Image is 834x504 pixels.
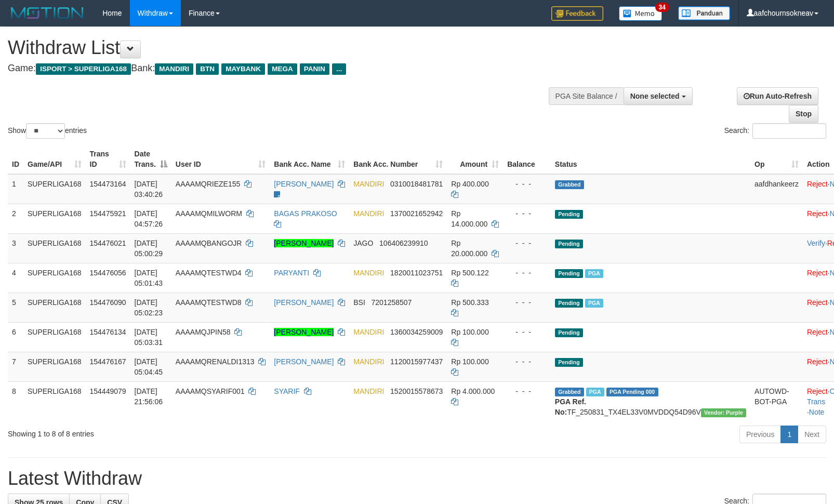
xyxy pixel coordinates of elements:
[176,209,242,218] span: AAAAMQMILWORM
[807,387,828,395] a: Reject
[8,468,826,489] h1: Latest Withdraw
[372,298,412,307] span: Copy 7201258507 to clipboard
[507,327,547,337] div: - - -
[36,63,131,75] span: ISPORT > SUPERLIGA168
[8,123,87,139] label: Show entries
[678,6,730,20] img: panduan.png
[555,210,583,219] span: Pending
[26,123,65,139] select: Showentries
[551,6,603,21] img: Feedback.jpg
[268,63,297,75] span: MEGA
[807,269,828,277] a: Reject
[353,269,384,277] span: MANDIRI
[135,239,163,258] span: [DATE] 05:00:29
[90,357,126,366] span: 154476167
[630,92,680,100] span: None selected
[451,180,488,188] span: Rp 400.000
[750,381,803,421] td: AUTOWD-BOT-PGA
[390,387,443,395] span: Copy 1520015578673 to clipboard
[555,240,583,248] span: Pending
[798,426,826,443] a: Next
[196,63,219,75] span: BTN
[353,180,384,188] span: MANDIRI
[90,387,126,395] span: 154449079
[606,388,658,396] span: PGA Pending
[23,263,86,293] td: SUPERLIGA168
[90,180,126,188] span: 154473164
[701,408,746,417] span: Vendor URL: https://trx4.1velocity.biz
[353,387,384,395] span: MANDIRI
[551,144,750,174] th: Status
[23,174,86,204] td: SUPERLIGA168
[8,381,23,421] td: 8
[750,174,803,204] td: aafdhankeerz
[451,357,488,366] span: Rp 100.000
[176,328,231,336] span: AAAAMQJPIN58
[555,180,584,189] span: Grabbed
[23,352,86,381] td: SUPERLIGA168
[23,144,86,174] th: Game/API: activate to sort column ascending
[807,298,828,307] a: Reject
[807,209,828,218] a: Reject
[8,37,546,58] h1: Withdraw List
[176,298,242,307] span: AAAAMQTESTWD8
[585,299,603,308] span: Marked by aafmaleo
[23,293,86,322] td: SUPERLIGA168
[8,174,23,204] td: 1
[135,180,163,198] span: [DATE] 03:40:26
[176,180,241,188] span: AAAAMQRIEZE155
[451,209,487,228] span: Rp 14.000.000
[8,425,340,439] div: Showing 1 to 8 of 8 entries
[507,208,547,219] div: - - -
[332,63,346,75] span: ...
[135,357,163,376] span: [DATE] 05:04:45
[8,204,23,233] td: 2
[135,209,163,228] span: [DATE] 04:57:26
[624,87,693,105] button: None selected
[353,328,384,336] span: MANDIRI
[135,269,163,287] span: [DATE] 05:01:43
[274,269,309,277] a: PARYANTI
[274,298,334,307] a: [PERSON_NAME]
[171,144,270,174] th: User ID: activate to sort column ascending
[90,298,126,307] span: 154476090
[451,239,487,258] span: Rp 20.000.000
[353,357,384,366] span: MANDIRI
[90,328,126,336] span: 154476134
[353,209,384,218] span: MANDIRI
[274,387,300,395] a: SYARIF
[8,293,23,322] td: 5
[555,358,583,367] span: Pending
[619,6,663,21] img: Button%20Memo.svg
[8,144,23,174] th: ID
[807,180,828,188] a: Reject
[807,239,825,247] a: Verify
[90,209,126,218] span: 154475921
[507,238,547,248] div: - - -
[555,388,584,396] span: Grabbed
[274,239,334,247] a: [PERSON_NAME]
[8,233,23,263] td: 3
[507,297,547,308] div: - - -
[8,263,23,293] td: 4
[586,388,604,396] span: Marked by aafchoeunmanni
[23,381,86,421] td: SUPERLIGA168
[176,357,255,366] span: AAAAMQRENALDI1313
[451,298,488,307] span: Rp 500.333
[379,239,428,247] span: Copy 106406239910 to clipboard
[390,357,443,366] span: Copy 1120015977437 to clipboard
[507,356,547,367] div: - - -
[130,144,171,174] th: Date Trans.: activate to sort column descending
[274,328,334,336] a: [PERSON_NAME]
[809,408,825,416] a: Note
[176,387,245,395] span: AAAAMQSYARIF001
[8,352,23,381] td: 7
[789,105,818,123] a: Stop
[549,87,624,105] div: PGA Site Balance /
[274,180,334,188] a: [PERSON_NAME]
[737,87,818,105] a: Run Auto-Refresh
[390,328,443,336] span: Copy 1360034259009 to clipboard
[23,204,86,233] td: SUPERLIGA168
[507,268,547,278] div: - - -
[274,209,337,218] a: BAGAS PRAKOSO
